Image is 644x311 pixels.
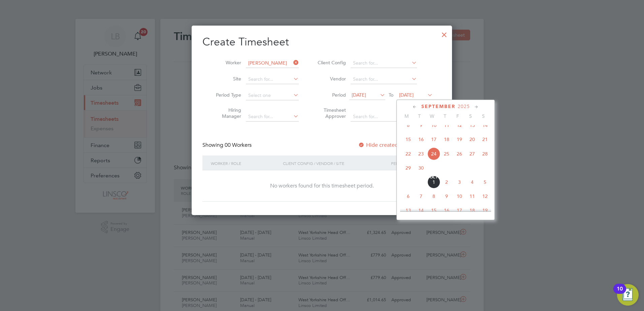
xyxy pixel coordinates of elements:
span: 17 [453,204,466,217]
span: 11 [466,190,479,203]
span: 2 [440,176,453,188]
div: Period [389,155,434,171]
input: Search for... [351,59,417,68]
span: 3 [453,176,466,188]
span: 15 [427,204,440,217]
span: 10 [427,119,440,132]
span: 17 [427,133,440,146]
span: 26 [453,147,466,160]
div: Worker / Role [209,155,281,171]
span: 4 [466,176,479,188]
span: 8 [427,190,440,203]
span: 18 [466,204,479,217]
span: 12 [479,190,491,203]
span: 14 [415,204,427,217]
span: 00 Workers [225,142,252,148]
span: 19 [453,133,466,146]
span: 7 [415,190,427,203]
span: [DATE] [399,92,414,98]
span: 10 [453,190,466,203]
span: 16 [440,204,453,217]
input: Search for... [351,75,417,84]
span: [DATE] [352,92,366,98]
span: 29 [402,162,415,174]
span: 30 [415,162,427,174]
label: Period Type [211,92,241,98]
span: 20 [466,133,479,146]
span: 12 [453,119,466,132]
span: 23 [415,147,427,160]
input: Search for... [246,75,299,84]
span: 22 [402,147,415,160]
span: Oct [427,176,440,179]
span: 14 [479,119,491,132]
span: 5 [479,176,491,188]
label: Site [211,76,241,82]
span: 28 [479,147,491,160]
span: 11 [440,119,453,132]
span: F [451,113,464,119]
span: S [477,113,490,119]
span: 25 [440,147,453,160]
div: 10 [617,289,623,298]
span: 15 [402,133,415,146]
span: 27 [466,147,479,160]
input: Search for... [246,59,299,68]
span: 21 [479,133,491,146]
label: Hide created timesheets [358,142,426,148]
span: W [426,113,439,119]
span: T [413,113,426,119]
span: 13 [466,119,479,132]
span: 8 [402,119,415,132]
span: 18 [440,133,453,146]
div: No workers found for this timesheet period. [209,182,434,189]
span: September [421,104,455,109]
span: T [439,113,451,119]
span: 24 [427,147,440,160]
span: To [387,91,395,99]
div: Client Config / Vendor / Site [281,155,389,171]
span: 9 [415,119,427,132]
label: Client Config [316,60,346,66]
button: Open Resource Center, 10 new notifications [617,284,639,306]
span: 16 [415,133,427,146]
label: Period [316,92,346,98]
span: 2025 [458,104,470,109]
div: Showing [202,142,253,149]
span: 6 [402,190,415,203]
span: 19 [479,204,491,217]
input: Search for... [351,112,417,122]
label: Vendor [316,76,346,82]
h2: Create Timesheet [202,35,441,49]
label: Timesheet Approver [316,107,346,119]
input: Select one [246,91,299,100]
span: 1 [427,176,440,188]
span: 13 [402,204,415,217]
label: Worker [211,60,241,66]
span: 9 [440,190,453,203]
span: S [464,113,477,119]
span: M [400,113,413,119]
input: Search for... [246,112,299,122]
label: Hiring Manager [211,107,241,119]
